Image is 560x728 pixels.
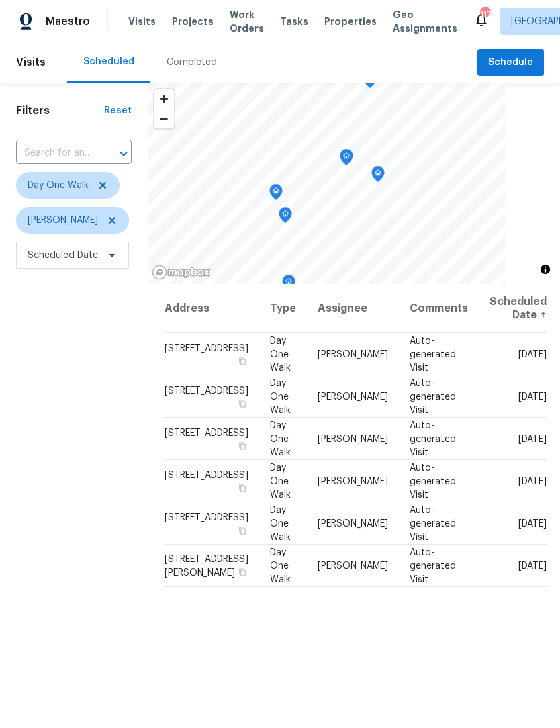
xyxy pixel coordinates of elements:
[152,265,211,280] a: Mapbox homepage
[410,505,456,541] span: Auto-generated Visit
[83,55,134,69] div: Scheduled
[477,49,544,77] button: Schedule
[518,518,547,528] span: [DATE]
[270,547,291,584] span: Day One Walk
[165,385,248,395] span: [STREET_ADDRESS]
[154,89,174,109] button: Zoom in
[259,284,307,333] th: Type
[172,15,214,28] span: Projects
[410,378,456,414] span: Auto-generated Visit
[104,104,132,118] div: Reset
[236,565,248,578] button: Copy Address
[230,8,264,35] span: Work Orders
[269,184,283,205] div: Map marker
[324,15,377,28] span: Properties
[236,355,248,367] button: Copy Address
[541,262,549,277] span: Toggle attribution
[399,284,479,333] th: Comments
[518,434,547,443] span: [DATE]
[270,336,291,372] span: Day One Walk
[318,349,388,359] span: [PERSON_NAME]
[16,104,104,118] h1: Filters
[410,547,456,584] span: Auto-generated Visit
[148,83,506,284] canvas: Map
[28,214,98,227] span: [PERSON_NAME]
[410,336,456,372] span: Auto-generated Visit
[318,476,388,486] span: [PERSON_NAME]
[280,17,308,26] span: Tasks
[165,554,248,577] span: [STREET_ADDRESS][PERSON_NAME]
[318,561,388,570] span: [PERSON_NAME]
[410,463,456,499] span: Auto-generated Visit
[236,439,248,451] button: Copy Address
[28,179,89,192] span: Day One Walk
[318,434,388,443] span: [PERSON_NAME]
[154,109,174,128] button: Zoom out
[270,420,291,457] span: Day One Walk
[28,248,98,262] span: Scheduled Date
[236,482,248,494] button: Copy Address
[114,144,133,163] button: Open
[282,275,295,295] div: Map marker
[236,524,248,536] button: Copy Address
[165,512,248,522] span: [STREET_ADDRESS]
[410,420,456,457] span: Auto-generated Visit
[165,428,248,437] span: [STREET_ADDRESS]
[279,207,292,228] div: Map marker
[393,8,457,35] span: Geo Assignments
[128,15,156,28] span: Visits
[318,392,388,401] span: [PERSON_NAME]
[371,166,385,187] div: Map marker
[236,397,248,409] button: Copy Address
[46,15,90,28] span: Maestro
[307,284,399,333] th: Assignee
[165,343,248,353] span: [STREET_ADDRESS]
[518,349,547,359] span: [DATE]
[518,476,547,486] span: [DATE]
[167,56,217,69] div: Completed
[479,284,547,333] th: Scheduled Date ↑
[340,149,353,170] div: Map marker
[270,463,291,499] span: Day One Walk
[16,143,94,164] input: Search for an address...
[16,48,46,77] span: Visits
[154,109,174,128] span: Zoom out
[165,470,248,480] span: [STREET_ADDRESS]
[518,392,547,401] span: [DATE]
[270,505,291,541] span: Day One Walk
[318,518,388,528] span: [PERSON_NAME]
[537,261,553,277] button: Toggle attribution
[518,561,547,570] span: [DATE]
[480,8,489,21] div: 117
[488,54,533,71] span: Schedule
[270,378,291,414] span: Day One Walk
[164,284,259,333] th: Address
